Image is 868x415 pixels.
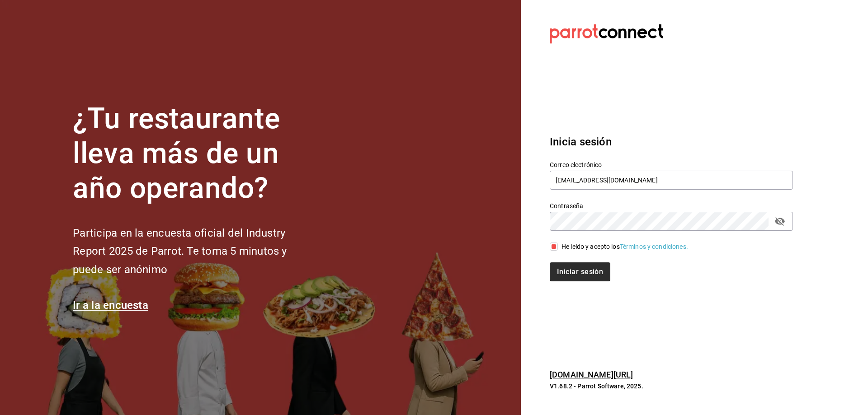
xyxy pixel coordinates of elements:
[73,299,148,312] a: Ir a la encuesta
[550,370,633,379] a: [DOMAIN_NAME][URL]
[550,203,793,209] label: Contraseña
[620,243,688,250] a: Términos y condiciones.
[561,242,688,252] div: He leído y acepto los
[73,102,317,205] h1: ¿Tu restaurante lleva más de un año operando?
[550,134,793,150] h3: Inicia sesión
[550,162,793,168] label: Correo electrónico
[73,224,317,279] h2: Participa en la encuesta oficial del Industry Report 2025 de Parrot. Te toma 5 minutos y puede se...
[550,382,793,391] p: V1.68.2 - Parrot Software, 2025.
[772,214,788,229] button: passwordField
[550,262,610,281] button: Iniciar sesión
[550,171,793,190] input: Ingresa tu correo electrónico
